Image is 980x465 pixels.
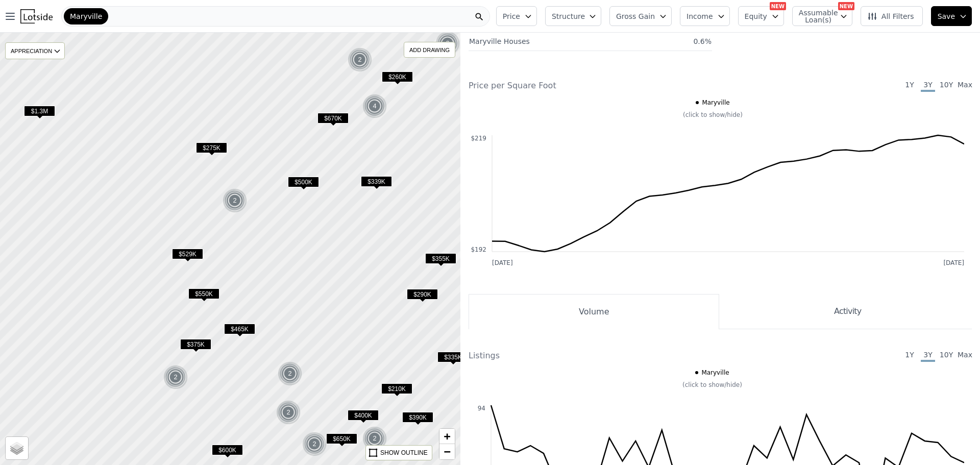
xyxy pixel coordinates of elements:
div: 2 [302,432,327,456]
span: − [444,445,451,458]
span: Maryville [702,99,729,107]
button: Assumable Loan(s) [792,6,852,26]
div: SHOW OUTLINE [380,448,428,457]
span: $339K [361,176,392,187]
button: Equity [738,6,784,26]
div: (click to show/hide) [461,111,964,119]
div: $400K [348,410,379,425]
span: $290K [407,289,438,300]
div: 2 [163,365,188,389]
div: $355K [425,253,456,268]
div: 2 [276,400,301,425]
div: $290K [407,289,438,304]
span: Max [958,350,972,362]
button: Income [680,6,730,26]
span: $210K [381,383,412,394]
div: 2 [278,361,302,386]
button: Price [496,6,537,26]
span: $529K [172,249,203,259]
a: Layers [6,437,28,459]
div: NEW [770,2,786,10]
img: Lotside [20,9,53,23]
span: + [444,430,451,443]
div: Listings [469,350,720,362]
span: 3Y [921,80,935,92]
span: Income [687,11,713,21]
img: g1.png [223,188,248,213]
text: $192 [471,246,486,253]
div: $275K [196,142,227,157]
img: g1.png [163,365,188,389]
a: Maryville Houses [469,33,530,46]
span: Structure [552,11,584,21]
text: $219 [471,135,486,142]
span: $355K [425,253,456,264]
span: $550K [188,288,219,299]
span: $400K [348,410,379,421]
span: All Filters [867,11,914,21]
span: $275K [196,142,227,153]
span: $335K [437,352,469,362]
img: g1.png [278,361,303,386]
img: g1.png [362,426,387,451]
div: $500K [288,177,319,191]
div: (click to show/hide) [460,381,964,389]
span: Equity [745,11,767,21]
span: Gross Gain [616,11,655,21]
span: Max [958,80,972,92]
span: $600K [212,445,243,455]
span: $1.3M [24,106,55,116]
div: NEW [838,2,854,10]
span: Assumable Loan(s) [799,9,831,23]
div: $600K [212,445,243,459]
button: All Filters [861,6,923,26]
span: Price [503,11,520,21]
div: Price per Square Foot [469,80,720,92]
a: Zoom out [439,444,455,459]
button: Save [931,6,972,26]
text: 94 [478,405,485,412]
button: Gross Gain [609,6,672,26]
span: $670K [317,113,349,124]
a: Zoom in [439,429,455,444]
div: $390K [402,412,433,427]
span: Maryville [70,11,102,21]
div: ADD DRAWING [404,42,455,57]
div: $210K [381,383,412,398]
span: $260K [382,71,413,82]
div: $550K [188,288,219,303]
button: Activity [719,294,972,329]
button: Volume [469,294,719,329]
div: 2 [348,47,372,72]
div: $375K [180,339,211,354]
img: g1.png [362,94,387,118]
span: 1Y [902,350,917,362]
img: g1.png [302,432,327,456]
span: $465K [224,324,255,334]
span: $390K [402,412,433,423]
span: $500K [288,177,319,187]
div: APPRECIATION [5,42,65,59]
text: [DATE] [492,259,513,266]
div: $465K [224,324,255,338]
text: [DATE] [943,259,964,266]
span: Save [938,11,955,21]
div: $529K [172,249,203,263]
div: $260K [382,71,413,86]
div: $339K [361,176,392,191]
div: 2 [223,188,247,213]
span: 10Y [939,350,953,362]
div: $650K [326,433,357,448]
span: 10Y [939,80,953,92]
div: 2 [435,31,460,56]
div: $335K [437,352,469,366]
div: $670K [317,113,349,128]
span: 3Y [921,350,935,362]
div: $1.3M [24,106,55,120]
span: $650K [326,433,357,444]
button: Structure [545,6,601,26]
img: g1.png [276,400,301,425]
span: 1Y [902,80,917,92]
img: g1.png [348,47,373,72]
div: 2 [362,426,387,451]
